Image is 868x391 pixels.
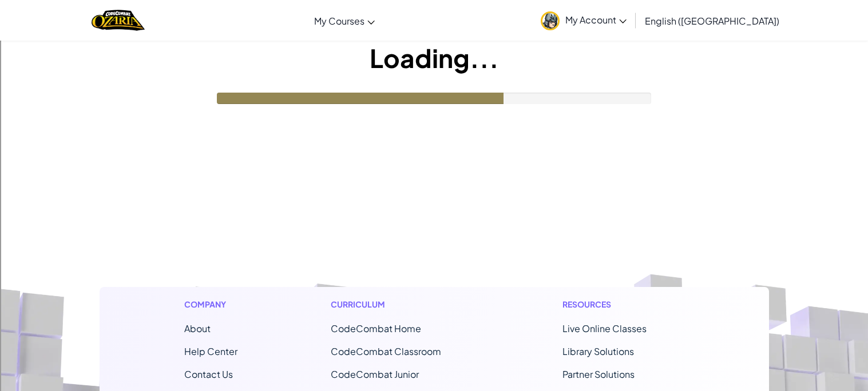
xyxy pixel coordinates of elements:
[639,5,785,36] a: English ([GEOGRAPHIC_DATA])
[565,14,627,26] span: My Account
[314,15,364,27] span: My Courses
[308,5,381,36] a: My Courses
[535,2,632,38] a: My Account
[645,15,779,27] span: English ([GEOGRAPHIC_DATA])
[92,9,145,32] a: Ozaria by CodeCombat logo
[541,11,560,30] img: avatar
[92,9,145,32] img: Home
